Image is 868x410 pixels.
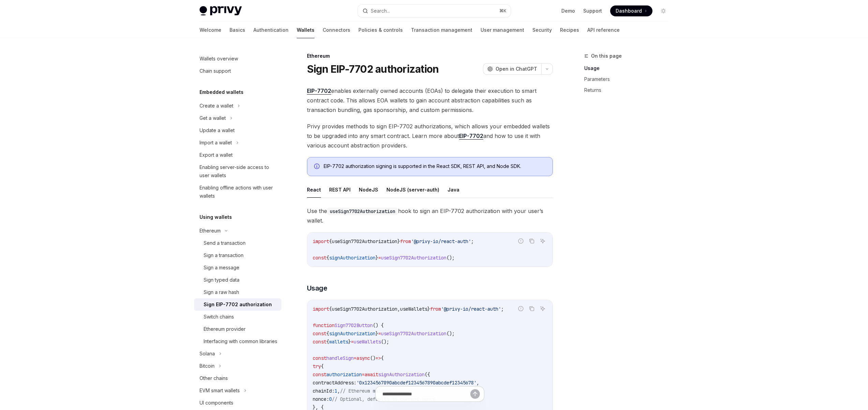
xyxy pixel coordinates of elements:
span: = [362,371,365,378]
span: => [376,355,381,361]
button: Ask AI [538,304,547,313]
span: async [356,355,370,361]
div: Bitcoin [200,362,215,370]
a: Welcome [200,22,221,38]
a: Send a transaction [194,237,281,249]
a: Sign a transaction [194,249,281,261]
a: Demo [561,8,575,14]
a: Usage [584,63,674,74]
div: Get a wallet [200,114,226,122]
div: EIP-7702 authorization signing is supported in the React SDK, REST API, and Node SDK. [324,163,546,170]
button: Get a wallet [194,112,281,124]
span: const [313,255,326,261]
button: NodeJS [359,182,378,198]
span: signAuthorization [329,330,376,337]
a: Recipes [560,22,579,38]
span: useWallets [400,306,427,312]
span: } [348,339,351,345]
span: ; [501,306,504,312]
span: , [397,306,400,312]
button: Java [447,182,459,198]
span: '@privy-io/react-auth' [411,238,471,244]
div: Chain support [200,67,231,75]
div: Export a wallet [200,151,233,159]
span: ({ [425,371,430,378]
button: Send message [470,389,480,399]
a: Basics [230,22,245,38]
span: contractAddress: [313,380,356,386]
a: Sign typed data [194,274,281,286]
a: Transaction management [411,22,472,38]
span: (); [446,330,455,337]
span: { [321,363,324,369]
span: Dashboard [616,8,642,14]
code: useSign7702Authorization [327,208,398,215]
div: Other chains [200,374,228,382]
a: Wallets overview [194,53,281,65]
a: Other chains [194,372,281,384]
span: useSign7702Authorization [332,238,397,244]
span: enables externally owned accounts (EOAs) to delegate their execution to smart contract code. This... [307,86,553,115]
div: Create a wallet [200,102,233,110]
span: signAuthorization [378,371,425,378]
a: Authentication [253,22,289,38]
a: Returns [584,85,674,96]
a: Chain support [194,65,281,77]
span: } [376,330,378,337]
div: Sign a raw hash [204,288,239,296]
span: '0x1234567890abcdef1234567890abcdef12345678' [356,380,476,386]
span: } [397,238,400,244]
div: Ethereum [200,227,221,235]
span: '@privy-io/react-auth' [441,306,501,312]
span: = [378,255,381,261]
svg: Info [314,164,321,170]
button: Report incorrect code [516,304,525,313]
a: Sign EIP-7702 authorization [194,298,281,311]
span: = [351,339,354,345]
span: { [329,238,332,244]
div: Sign a transaction [204,251,244,259]
button: Bitcoin [194,360,281,372]
span: useSign7702Authorization [332,306,397,312]
span: signAuthorization [329,255,376,261]
span: function [313,322,335,328]
span: { [329,306,332,312]
span: { [381,355,384,361]
div: Send a transaction [204,239,246,247]
span: ⌘ K [499,8,506,14]
div: Enabling server-side access to user wallets [200,163,277,180]
div: UI components [200,399,233,407]
a: Security [532,22,552,38]
a: Enabling offline actions with user wallets [194,182,281,202]
button: Copy the contents from the code block [527,237,536,245]
span: { [326,339,329,345]
a: API reference [587,22,620,38]
button: Report incorrect code [516,237,525,245]
button: Ask AI [538,237,547,245]
span: authorization [326,371,362,378]
span: ; [471,238,474,244]
div: EVM smart wallets [200,386,240,395]
span: () [370,355,376,361]
a: Dashboard [610,5,652,16]
a: Parameters [584,74,674,85]
span: Sign7702Button [335,322,373,328]
span: useSign7702Authorization [381,255,446,261]
span: { [326,255,329,261]
div: Import a wallet [200,139,232,147]
div: Sign typed data [204,276,239,284]
span: = [378,330,381,337]
button: Create a wallet [194,100,281,112]
span: const [313,339,326,345]
a: Sign a raw hash [194,286,281,298]
span: handleSign [326,355,354,361]
div: Search... [371,7,390,15]
a: Enabling server-side access to user wallets [194,161,281,182]
span: } [427,306,430,312]
button: Solana [194,348,281,360]
a: Policies & controls [358,22,403,38]
button: Import a wallet [194,137,281,149]
div: Ethereum [307,53,553,59]
span: () { [373,322,384,328]
h5: Using wallets [200,213,232,221]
